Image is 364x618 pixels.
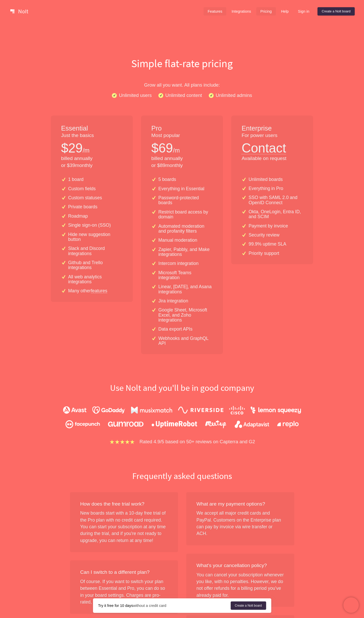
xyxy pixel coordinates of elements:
div: You can cancel your subscription whenever you like, with no penalties. However, we do not offer r... [186,554,294,607]
p: Automated moderation and profanity filters [158,224,213,234]
p: Microsoft Teams integration [158,270,213,280]
p: Roadmap [68,214,88,219]
div: without a credit card [98,603,231,608]
p: Data export APIs [158,327,192,332]
h2: Frequently asked questions [17,470,347,482]
img: cisco.095899e268.png [229,406,245,415]
img: musixmatch.134dacf828.png [131,407,172,414]
p: Everything in Essential [158,186,204,191]
p: billed annually or $ 39 monthly [61,155,122,169]
p: Payment by invoice [249,224,288,228]
p: Restrict board access by domain [158,210,213,220]
p: Github and Trello integrations [68,260,122,270]
p: Google Sheet, Microsoft Excel, and Zoho integrations [158,308,213,323]
p: Webhooks and GraphQL API [158,336,213,346]
p: Many other [68,288,107,293]
iframe: Chatra live chat [343,597,359,613]
p: Intercom integration [158,261,199,266]
img: lemonsqueezy.bc0263d410.png [251,407,301,414]
a: Help [277,7,293,16]
p: billed annually or $ 89 monthly [151,155,213,169]
p: 5 boards [158,177,176,182]
p: Okta, OneLogin, Entra ID, and SCIM [249,209,303,219]
a: Sign in [294,7,313,16]
p: Most popular [151,132,213,139]
img: gumroad.2d33986aca.png [108,422,144,427]
div: Can I switch to a different plan? [80,569,168,576]
p: 99.9% uptime SLA [249,242,286,247]
p: Linear, [DATE], and Asana integrations [158,284,213,294]
img: uptimerobot.920923f729.png [152,421,197,428]
p: $ 69 [151,139,173,157]
p: Hide new suggestion button [68,232,122,242]
div: What are my payment options? [197,500,284,508]
div: How does the free trial work? [80,500,168,508]
img: riverside.224b59c4e9.png [178,407,223,414]
p: Single sign-on (SSO) [68,223,111,228]
p: /m [173,146,180,155]
div: New boards start with a 10-day free trial of the Pro plan with no credit card required. You can s... [70,492,178,552]
p: Custom statuses [68,195,102,200]
button: Contact [242,139,286,154]
p: Slack and Discord integrations [68,246,122,256]
p: $ 29 [61,139,83,157]
p: Unlimited admins [216,91,252,99]
p: Password-protected boards [158,195,213,205]
a: features [91,288,107,293]
a: Features [204,7,227,16]
p: Just the basics [61,132,122,139]
h1: Pro [151,124,213,133]
img: replo.43f45c7cdc.png [277,421,299,428]
p: Rated 4.9/5 based on 50+ reviews on Capterra and G2 [140,438,255,445]
a: Create a Nolt board [317,7,355,16]
h1: Essential [61,124,122,133]
p: Security review [249,233,279,238]
div: We accept all major credit cards and PayPal. Customers on the Enterprise plan can pay by invoice ... [186,492,294,545]
p: Grow all you want. All plans include: [17,81,347,89]
p: SSO with SAML 2.0 and OpenID Connect [249,195,303,205]
p: Private boards [68,204,97,209]
p: Zapier, Pabbly, and Make integrations [158,247,213,257]
h2: Use Nolt and you'll be in good company [17,382,347,394]
p: Unlimited users [119,91,152,99]
p: All web analytics integrations [68,274,122,285]
p: Manual moderation [158,238,197,243]
img: stars.b067e34983.png [109,439,135,445]
p: 1 board [68,177,84,182]
p: For power users [242,132,303,139]
strong: Try it free for 10 days [98,604,133,608]
a: Create a Nolt board [231,601,266,610]
img: avast.6829f2e004.png [63,406,87,414]
div: Of course. If you want to switch your plan between Essential and Pro, you can do so in your board... [70,560,178,614]
img: godaddy.fea34582f6.png [92,406,125,414]
p: Everything in Pro [249,186,283,191]
div: What's your cancellation policy? [197,562,284,569]
h1: Simple flat-rate pricing [17,56,347,71]
img: adaptavist.4060977e04.png [235,421,269,428]
p: /m [83,146,90,155]
h1: Enterprise [242,124,303,133]
p: Available on request [242,155,303,162]
a: Integrations [227,7,255,16]
img: meetup.9107d9babc.png [205,420,227,428]
p: Priority support [249,251,279,256]
p: Custom fields [68,186,96,191]
p: Unlimited boards [249,177,283,182]
img: facepunch.2d9380a33e.png [65,420,100,428]
p: Unlimited content [165,91,202,99]
p: Jira integration [158,299,188,303]
a: Pricing [256,7,276,16]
